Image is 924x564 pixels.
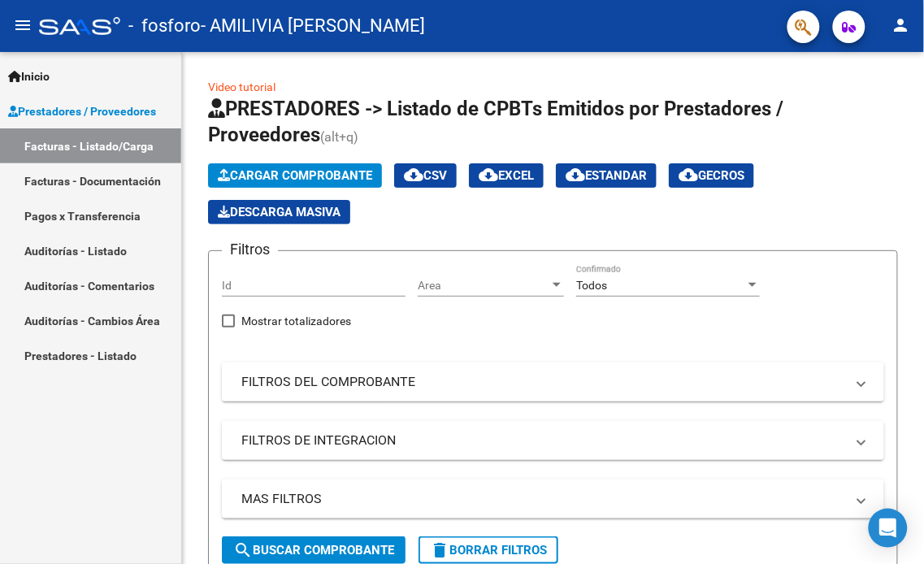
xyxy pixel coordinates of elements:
mat-icon: cloud_download [679,165,698,184]
mat-icon: menu [13,15,33,35]
button: Borrar Filtros [419,536,558,564]
span: Buscar Comprobante [233,543,394,557]
mat-icon: delete [430,540,449,560]
button: Cargar Comprobante [208,163,382,188]
span: Estandar [566,168,647,183]
h3: Filtros [222,238,278,261]
span: Inicio [8,67,50,85]
mat-panel-title: MAS FILTROS [241,490,845,508]
span: EXCEL [479,168,534,183]
mat-icon: cloud_download [566,165,585,184]
a: Video tutorial [208,80,275,93]
button: Descarga Masiva [208,200,350,224]
span: - AMILIVIA [PERSON_NAME] [201,8,425,44]
mat-panel-title: FILTROS DEL COMPROBANTE [241,373,845,391]
span: Mostrar totalizadores [241,311,351,331]
span: Area [418,279,549,293]
span: CSV [404,168,447,183]
mat-expansion-panel-header: FILTROS DEL COMPROBANTE [222,362,884,401]
app-download-masive: Descarga masiva de comprobantes (adjuntos) [208,200,350,224]
span: Descarga Masiva [218,205,341,219]
button: Estandar [556,163,657,188]
mat-icon: search [233,540,253,560]
mat-icon: cloud_download [479,165,498,184]
button: EXCEL [469,163,544,188]
span: Todos [576,279,607,292]
mat-panel-title: FILTROS DE INTEGRACION [241,432,845,449]
div: Open Intercom Messenger [869,509,908,548]
span: Gecros [679,168,744,183]
mat-expansion-panel-header: FILTROS DE INTEGRACION [222,421,884,460]
mat-expansion-panel-header: MAS FILTROS [222,479,884,518]
span: - fosforo [128,8,201,44]
mat-icon: cloud_download [404,165,423,184]
span: Borrar Filtros [430,543,547,557]
span: (alt+q) [320,129,358,145]
mat-icon: person [891,15,911,35]
button: CSV [394,163,457,188]
span: Prestadores / Proveedores [8,102,156,120]
span: PRESTADORES -> Listado de CPBTs Emitidos por Prestadores / Proveedores [208,98,783,146]
button: Gecros [669,163,754,188]
button: Buscar Comprobante [222,536,406,564]
span: Cargar Comprobante [218,168,372,183]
